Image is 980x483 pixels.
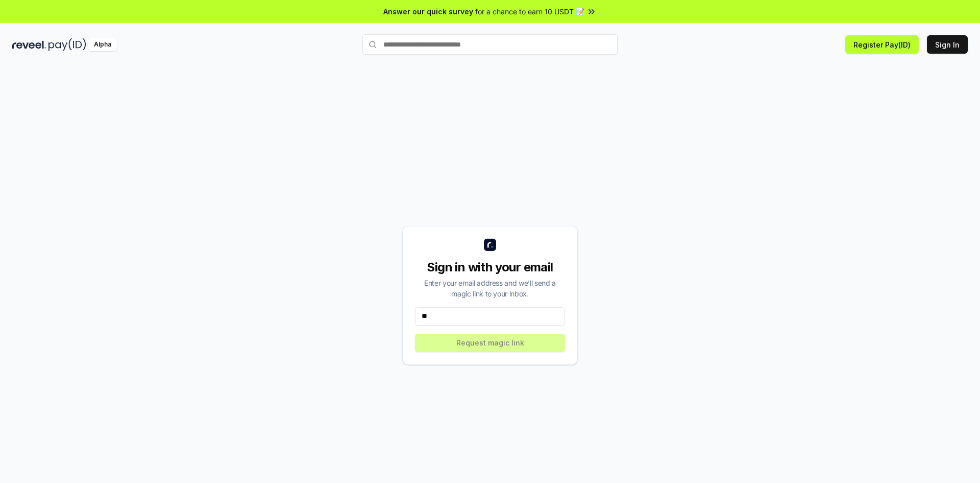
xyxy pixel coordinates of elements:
[12,38,46,51] img: reveel_dark
[484,239,496,251] img: logo_small
[48,38,86,51] img: pay_id
[88,38,117,51] div: Alpha
[475,6,584,17] span: for a chance to earn 10 USDT 📝
[383,6,473,17] span: Answer our quick survey
[845,35,919,54] button: Register Pay(ID)
[415,278,565,299] div: Enter your email address and we’ll send a magic link to your inbox.
[415,259,565,275] div: Sign in with your email
[927,35,968,54] button: Sign In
